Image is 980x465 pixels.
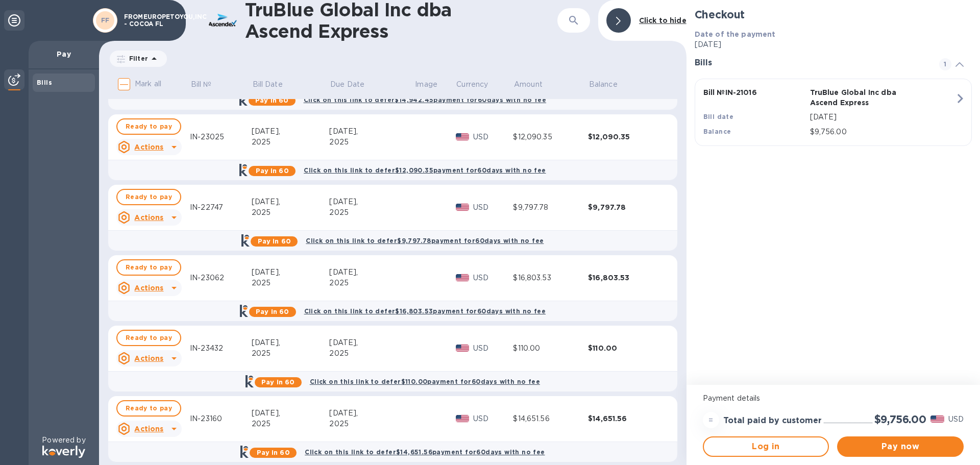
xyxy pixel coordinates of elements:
div: [DATE], [329,197,414,207]
div: 2025 [329,207,414,218]
div: $9,797.78 [588,202,663,212]
b: Pay in 60 [256,308,289,315]
button: Ready to pay [116,189,181,205]
h3: Bills [695,58,927,68]
button: Log in [703,436,829,457]
div: 2025 [329,278,414,288]
div: 2025 [252,137,330,148]
div: $12,090.35 [513,132,588,142]
b: Click on this link to defer $9,797.78 payment for 60 days with no fee [306,237,544,244]
div: [DATE], [252,337,330,348]
div: [DATE], [329,408,414,419]
b: Click on this link to defer $12,090.35 payment for 60 days with no fee [304,166,546,174]
div: $110.00 [588,343,663,353]
p: USD [473,202,513,213]
p: Filter [125,54,148,63]
u: Actions [134,354,163,362]
span: Balance [589,79,631,90]
span: Log in [712,440,820,453]
button: Ready to pay [116,330,181,346]
img: USD [456,133,470,140]
span: Ready to pay [126,261,172,274]
p: USD [473,132,513,142]
div: $14,651.56 [588,413,663,424]
p: Payment details [703,393,964,404]
div: [DATE], [252,408,330,419]
p: $9,756.00 [810,127,955,137]
div: 2025 [329,348,414,359]
span: Ready to pay [126,402,172,414]
b: Bill date [703,113,734,120]
p: Amount [514,79,543,90]
img: USD [456,345,470,352]
p: USD [473,273,513,283]
b: Pay in 60 [257,449,290,456]
p: [DATE] [695,39,972,50]
b: Balance [703,128,731,135]
button: Ready to pay [116,118,181,135]
p: USD [473,343,513,354]
p: Bill № IN-21016 [703,87,806,97]
div: $16,803.53 [513,273,588,283]
div: [DATE], [329,267,414,278]
div: 2025 [252,207,330,218]
span: Ready to pay [126,120,172,133]
img: USD [456,415,470,422]
span: Bill № [191,79,225,90]
p: [DATE] [810,112,955,123]
p: Currency [456,79,488,90]
p: Mark all [135,79,161,89]
u: Actions [134,284,163,292]
span: Amount [514,79,556,90]
div: 2025 [329,137,414,148]
b: Click on this link to defer $14,651.56 payment for 60 days with no fee [305,448,545,456]
div: 2025 [252,348,330,359]
div: [DATE], [329,126,414,137]
div: IN-23160 [190,413,252,424]
div: = [703,412,719,428]
b: Pay in 60 [256,167,289,175]
span: Pay now [845,440,955,453]
span: Bill Date [253,79,296,90]
p: Bill Date [253,79,283,90]
div: [DATE], [252,197,330,207]
img: USD [456,274,470,281]
div: $9,797.78 [513,202,588,213]
span: Due Date [330,79,378,90]
b: FF [101,16,110,24]
div: IN-22747 [190,202,252,213]
p: Due Date [330,79,364,90]
p: USD [473,413,513,424]
p: Image [415,79,437,90]
b: Click on this link to defer $14,942.45 payment for 60 days with no fee [304,96,546,104]
h2: $9,756.00 [874,413,926,426]
p: USD [948,414,964,425]
div: [DATE], [252,267,330,278]
p: TruBlue Global Inc dba Ascend Express [810,87,913,108]
button: Ready to pay [116,400,181,417]
img: Logo [42,446,85,458]
b: Pay in 60 [261,378,295,386]
p: Balance [589,79,618,90]
span: Ready to pay [126,332,172,344]
b: Click on this link to defer $110.00 payment for 60 days with no fee [310,378,540,385]
div: $12,090.35 [588,132,663,142]
button: Ready to pay [116,259,181,276]
u: Actions [134,425,163,433]
button: Bill №IN-21016TruBlue Global Inc dba Ascend ExpressBill date[DATE]Balance$9,756.00 [695,79,972,146]
div: IN-23432 [190,343,252,354]
b: Pay in 60 [255,96,288,104]
p: Pay [37,49,91,59]
div: 2025 [252,278,330,288]
u: Actions [134,213,163,222]
div: [DATE], [329,337,414,348]
div: 2025 [252,419,330,429]
p: Powered by [42,435,85,446]
b: Date of the payment [695,30,776,38]
b: Click to hide [639,16,687,25]
div: $14,651.56 [513,413,588,424]
b: Click on this link to defer $16,803.53 payment for 60 days with no fee [304,307,546,315]
div: 2025 [329,419,414,429]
